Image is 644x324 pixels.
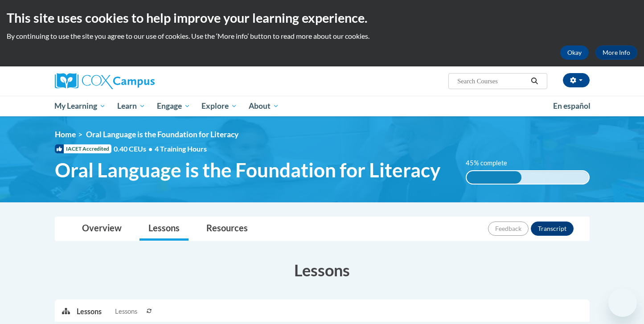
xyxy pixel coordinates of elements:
span: My Learning [54,101,106,111]
span: Explore [201,101,237,111]
a: Explore [196,96,243,116]
iframe: Button to launch messaging window [608,288,637,317]
a: About [243,96,285,116]
button: Feedback [488,221,529,236]
a: En español [547,97,596,115]
a: Cox Campus [55,73,224,89]
span: En español [553,101,591,111]
p: Lessons [77,307,102,316]
button: Account Settings [563,73,590,87]
span: Oral Language is the Foundation for Literacy [86,130,238,139]
button: Okay [560,45,589,60]
div: Main menu [41,96,603,116]
a: Learn [111,96,151,116]
span: About [249,101,279,111]
span: • [148,144,152,153]
h2: This site uses cookies to help improve your learning experience. [7,9,637,27]
input: Search Courses [456,76,528,86]
span: Oral Language is the Foundation for Literacy [55,158,440,182]
a: Resources [197,217,257,241]
a: My Learning [49,96,112,116]
span: Learn [117,101,145,111]
img: Cox Campus [55,73,155,89]
span: Engage [157,101,190,111]
a: Engage [151,96,196,116]
span: IACET Accredited [55,144,111,153]
button: Transcript [531,221,574,236]
button: Search [528,76,541,86]
label: 45% complete [466,158,517,168]
h3: Lessons [55,259,590,281]
span: Lessons [115,307,137,316]
span: 4 Training Hours [155,144,207,153]
div: 45% complete [467,171,521,184]
span: 0.40 CEUs [114,144,155,154]
a: Overview [73,217,131,241]
a: Lessons [139,217,189,241]
a: Home [55,130,76,139]
p: By continuing to use the site you agree to our use of cookies. Use the ‘More info’ button to read... [7,31,637,41]
a: More Info [595,45,637,60]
